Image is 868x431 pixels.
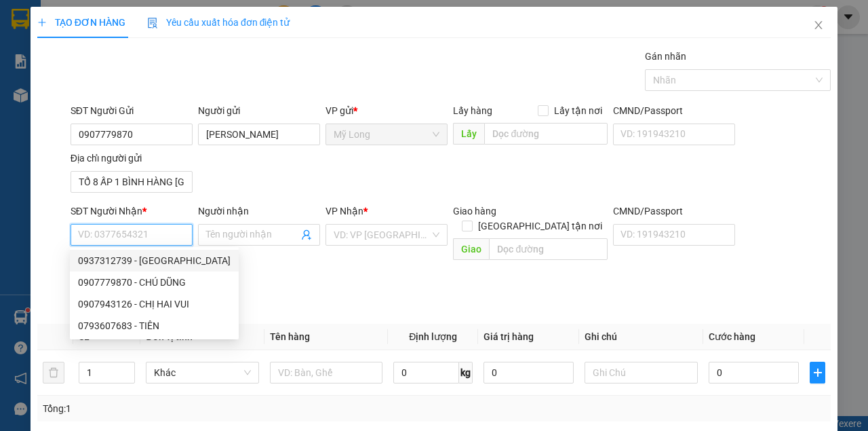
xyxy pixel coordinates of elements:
[484,362,574,383] input: 0
[70,250,239,271] div: 0937312739 - LÊ NAM SƠN
[154,362,251,383] span: Khác
[325,103,448,118] div: VP gửi
[70,315,239,337] div: 0793607683 - TIÊN
[813,20,824,31] span: close
[71,204,193,219] div: SĐT Người Nhận
[198,204,320,219] div: Người nhận
[585,362,698,383] input: Ghi Chú
[325,206,363,217] span: VP Nhận
[549,103,608,118] span: Lấy tận nơi
[78,275,231,290] div: 0907779870 - CHÚ DŨNG
[473,219,608,233] span: [GEOGRAPHIC_DATA] tận nơi
[70,293,239,315] div: 0907943126 - CHỊ HAI VUI
[198,103,320,118] div: Người gửi
[613,204,735,219] div: CMND/Passport
[453,238,489,260] span: Giao
[78,253,231,268] div: 0937312739 - [GEOGRAPHIC_DATA]
[453,123,484,145] span: Lấy
[810,362,825,383] button: plus
[71,171,193,193] input: Địa chỉ của người gửi
[70,271,239,293] div: 0907779870 - CHÚ DŨNG
[270,331,310,342] span: Tên hàng
[43,401,336,416] div: Tổng: 1
[334,124,439,145] span: Mỹ Long
[78,297,231,312] div: 0907943126 - CHỊ HAI VUI
[147,17,290,28] span: Yêu cầu xuất hóa đơn điện tử
[484,331,534,342] span: Giá trị hàng
[800,7,837,45] button: Close
[579,324,703,350] th: Ghi chú
[71,151,193,166] div: Địa chỉ người gửi
[147,18,158,29] img: icon
[645,51,686,62] label: Gán nhãn
[459,362,473,383] span: kg
[37,18,47,27] span: plus
[43,362,64,383] button: delete
[613,103,735,118] div: CMND/Passport
[484,123,607,145] input: Dọc đường
[78,318,231,333] div: 0793607683 - TIÊN
[810,367,825,378] span: plus
[453,206,496,217] span: Giao hàng
[489,238,607,260] input: Dọc đường
[301,229,312,240] span: user-add
[270,362,383,383] input: VD: Bàn, Ghế
[409,331,457,342] span: Định lượng
[453,105,492,116] span: Lấy hàng
[71,103,193,118] div: SĐT Người Gửi
[37,17,125,28] span: TẠO ĐƠN HÀNG
[709,331,755,342] span: Cước hàng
